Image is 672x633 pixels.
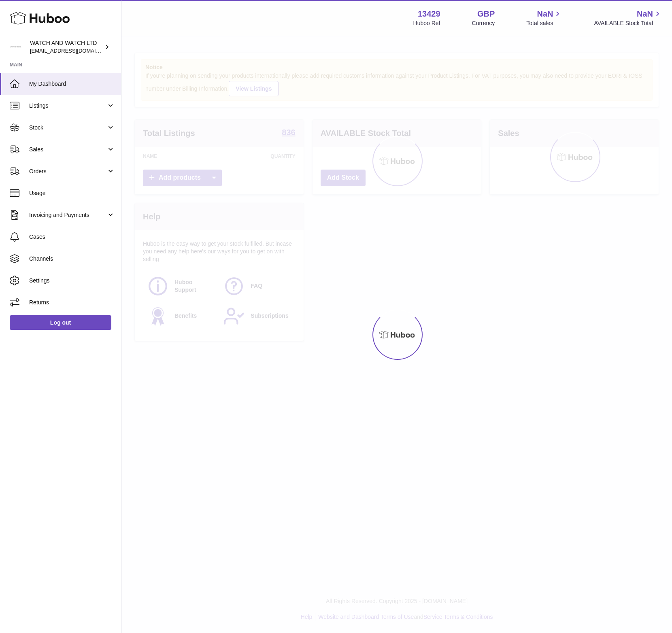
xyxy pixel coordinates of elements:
span: Listings [29,102,106,110]
span: NaN [637,8,653,19]
strong: 13429 [418,8,440,19]
span: My Dashboard [29,80,115,88]
div: Currency [472,19,495,27]
span: Invoicing and Payments [29,211,106,219]
a: NaN AVAILABLE Stock Total [594,8,662,27]
span: [EMAIL_ADDRESS][DOMAIN_NAME] [30,47,119,54]
a: Log out [10,315,111,330]
span: AVAILABLE Stock Total [594,19,662,27]
a: NaN Total sales [526,8,562,27]
div: Huboo Ref [413,19,440,27]
img: baris@watchandwatch.co.uk [10,41,22,53]
span: Usage [29,189,115,197]
span: Total sales [526,19,562,27]
span: NaN [537,8,553,19]
strong: GBP [477,8,495,19]
span: Orders [29,168,106,175]
span: Cases [29,233,115,241]
span: Settings [29,277,115,285]
span: Channels [29,255,115,263]
span: Stock [29,124,106,132]
div: WATCH AND WATCH LTD [30,39,103,55]
span: Sales [29,146,106,153]
span: Returns [29,299,115,306]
